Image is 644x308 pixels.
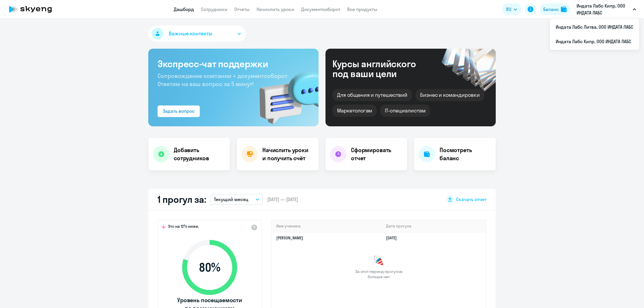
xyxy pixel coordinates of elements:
a: [PERSON_NAME] [276,235,303,240]
span: 80 % [176,260,243,274]
button: Индата Лабс Кипр, ООО ИНДАТА ЛАБС [574,2,639,16]
a: [DATE] [386,235,401,240]
h2: 1 прогул за: [158,194,206,205]
span: За этот период прогулов больше нет [354,269,403,279]
span: Это на 12% ниже, [168,224,199,231]
a: Начислить уроки [257,6,294,12]
h3: Экспресс-чат поддержки [158,58,309,70]
img: congrats [373,255,385,267]
img: balance [561,6,567,12]
div: Бизнес и командировки [416,89,484,101]
ul: RU [550,19,639,50]
img: bg-img [251,61,319,126]
button: Важные контакты [148,25,246,42]
div: IT-специалистам [380,105,430,117]
a: Все продукты [347,6,377,12]
h4: Сформировать отчет [351,146,402,162]
button: RU [502,3,521,15]
div: Для общения и путешествий [332,89,412,101]
div: Баланс [543,6,559,13]
span: RU [506,6,511,13]
div: Задать вопрос [163,107,195,114]
th: Дата прогула [381,220,486,232]
a: Дашборд [174,6,194,12]
p: Текущий месяц [214,196,248,203]
h4: Добавить сотрудников [174,146,225,162]
div: Курсы английского под ваши цели [332,59,431,79]
th: Имя ученика [272,220,381,232]
button: Текущий месяц [211,194,263,205]
span: [DATE] — [DATE] [267,196,298,203]
p: Индата Лабс Кипр, ООО ИНДАТА ЛАБС [577,2,630,16]
span: Важные контакты [169,30,212,37]
div: Маркетологам [332,105,377,117]
h4: Посмотреть баланс [440,146,491,162]
button: Задать вопрос [158,105,200,117]
span: Скачать отчет [456,196,486,203]
span: Сопровождение компании + документооборот. Ответим на ваш вопрос за 5 минут! [158,72,288,88]
a: Отчеты [234,6,250,12]
h4: Начислить уроки и получить счёт [262,146,313,162]
a: Сотрудники [201,6,227,12]
a: Документооборот [301,6,340,12]
button: Балансbalance [540,3,570,15]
